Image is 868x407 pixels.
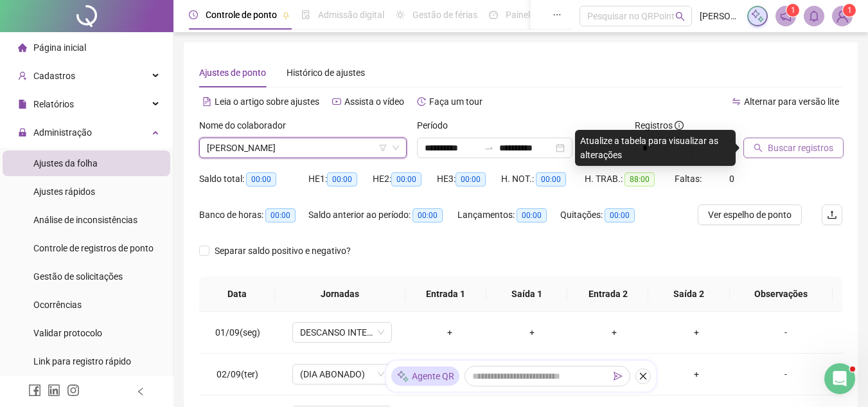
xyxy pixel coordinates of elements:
[199,276,275,312] th: Data
[33,71,75,81] span: Cadastros
[666,325,727,339] div: +
[391,172,421,186] span: 00:00
[275,276,405,312] th: Jornadas
[740,287,822,301] span: Observações
[206,10,277,20] span: Controle de ponto
[429,96,483,107] span: Faça um tour
[437,172,501,186] div: HE 3:
[308,208,457,222] div: Saldo anterior ao período:
[344,96,404,107] span: Assista o vídeo
[18,71,27,80] span: user-add
[265,208,296,222] span: 00:00
[743,138,844,158] button: Buscar registros
[287,68,365,78] span: Histórico de ajustes
[215,96,319,107] span: Leia o artigo sobre ajustes
[456,172,486,186] span: 00:00
[379,144,387,152] span: filter
[417,97,426,106] span: history
[457,208,560,222] div: Lançamentos:
[405,276,486,312] th: Entrada 1
[33,243,154,253] span: Controle de registros de ponto
[489,10,498,19] span: dashboard
[675,121,684,130] span: info-circle
[136,387,145,396] span: left
[730,276,833,312] th: Observações
[635,118,684,132] span: Registros
[33,328,102,338] span: Validar protocolo
[412,208,443,222] span: 00:00
[501,325,563,339] div: +
[412,10,477,20] span: Gestão de férias
[748,367,824,381] div: -
[536,172,566,186] span: 00:00
[392,144,400,152] span: down
[675,174,704,184] span: Faltas:
[648,276,729,312] th: Saída 2
[780,10,792,22] span: notification
[808,10,820,22] span: bell
[391,366,459,386] div: Agente QR
[396,370,409,383] img: sparkle-icon.fc2bf0ac1784a2077858766a79e2daf3.svg
[48,384,60,397] span: linkedin
[33,356,131,366] span: Link para registro rápido
[199,118,294,132] label: Nome do colaborador
[614,372,623,381] span: send
[282,12,290,19] span: pushpin
[33,300,82,310] span: Ocorrências
[67,384,80,397] span: instagram
[675,12,685,21] span: search
[553,10,562,19] span: ellipsis
[189,10,198,19] span: clock-circle
[215,327,260,338] span: 01/09(seg)
[484,143,494,153] span: to
[33,127,92,138] span: Administração
[199,208,308,222] div: Banco de horas:
[327,172,357,186] span: 00:00
[517,208,547,222] span: 00:00
[217,369,258,379] span: 02/09(ter)
[729,174,734,184] span: 0
[332,97,341,106] span: youtube
[246,172,276,186] span: 00:00
[501,172,585,186] div: H. NOT.:
[308,172,373,186] div: HE 1:
[698,204,802,225] button: Ver espelho de ponto
[575,130,736,166] div: Atualize a tabela para visualizar as alterações
[207,138,399,158] span: GUILHERME CARVALHO CORREIA
[33,271,123,282] span: Gestão de solicitações
[300,365,384,384] span: (DIA ABONADO)
[417,118,456,132] label: Período
[700,9,740,23] span: [PERSON_NAME]
[750,9,765,23] img: sparkle-icon.fc2bf0ac1784a2077858766a79e2daf3.svg
[484,143,494,153] span: swap-right
[666,367,727,381] div: +
[786,4,799,17] sup: 1
[585,172,675,186] div: H. TRAB.:
[732,97,741,106] span: swap
[605,208,635,222] span: 00:00
[560,208,650,222] div: Quitações:
[18,43,27,52] span: home
[768,141,833,155] span: Buscar registros
[373,172,437,186] div: HE 2:
[33,42,86,53] span: Página inicial
[843,4,856,17] sup: Atualize o seu contato no menu Meus Dados
[28,384,41,397] span: facebook
[33,158,98,168] span: Ajustes da folha
[833,6,852,26] img: 46446
[744,96,839,107] span: Alternar para versão lite
[33,186,95,197] span: Ajustes rápidos
[827,210,837,220] span: upload
[506,10,556,20] span: Painel do DP
[18,128,27,137] span: lock
[209,244,356,258] span: Separar saldo positivo e negativo?
[199,68,266,78] span: Ajustes de ponto
[396,10,405,19] span: sun
[18,100,27,109] span: file
[639,372,648,381] span: close
[300,323,384,342] span: DESCANSO INTER-JORNADA
[624,172,655,186] span: 88:00
[486,276,567,312] th: Saída 1
[199,172,308,186] div: Saldo total:
[33,99,74,109] span: Relatórios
